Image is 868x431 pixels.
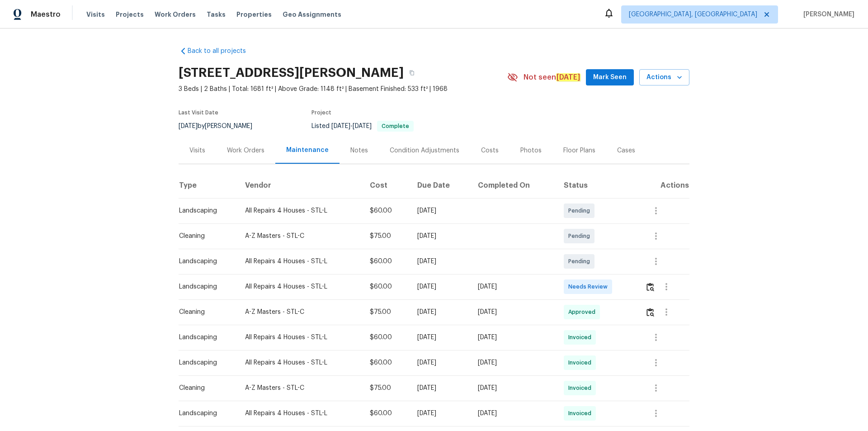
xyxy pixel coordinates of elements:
th: Vendor [238,173,363,198]
div: Costs [481,146,499,155]
div: Cases [617,146,635,155]
div: [DATE] [417,358,463,367]
div: $60.00 [370,409,403,418]
button: Copy Address [404,65,420,81]
span: Actions [646,72,682,83]
span: Projects [116,10,144,19]
span: Work Orders [155,10,196,19]
span: Invoiced [568,409,595,418]
span: Listed [311,123,414,129]
div: Landscaping [179,358,231,367]
span: Properties [236,10,272,19]
span: Invoiced [568,384,595,393]
div: [DATE] [417,206,463,215]
div: A-Z Masters - STL-C [245,384,356,393]
div: $60.00 [370,333,403,342]
button: Actions [639,69,689,86]
div: [DATE] [417,232,463,241]
div: [DATE] [417,257,463,266]
span: Approved [568,308,599,317]
div: [DATE] [478,358,549,367]
div: [DATE] [478,333,549,342]
div: [DATE] [478,308,549,317]
th: Cost [363,173,410,198]
div: Landscaping [179,206,231,215]
span: Invoiced [568,333,595,342]
div: All Repairs 4 Houses - STL-L [245,358,356,367]
div: Maintenance [286,146,329,155]
div: All Repairs 4 Houses - STL-L [245,333,356,342]
span: Visits [86,10,105,19]
div: [DATE] [417,409,463,418]
span: Complete [378,123,413,129]
span: [PERSON_NAME] [800,10,854,19]
th: Status [557,173,638,198]
div: Landscaping [179,282,231,291]
div: Notes [350,146,368,155]
div: [DATE] [478,282,549,291]
div: Cleaning [179,384,231,393]
div: Cleaning [179,308,231,317]
div: All Repairs 4 Houses - STL-L [245,206,356,215]
div: All Repairs 4 Houses - STL-L [245,257,356,266]
span: 3 Beds | 2 Baths | Total: 1681 ft² | Above Grade: 1148 ft² | Basement Finished: 533 ft² | 1968 [179,85,507,94]
span: Tasks [207,11,226,18]
div: All Repairs 4 Houses - STL-L [245,409,356,418]
div: [DATE] [417,282,463,291]
h2: [STREET_ADDRESS][PERSON_NAME] [179,68,404,77]
div: Work Orders [227,146,264,155]
span: Not seen [524,73,580,82]
button: Review Icon [645,301,656,323]
div: [DATE] [417,333,463,342]
div: Cleaning [179,232,231,241]
div: A-Z Masters - STL-C [245,232,356,241]
div: Floor Plans [563,146,595,155]
div: Visits [189,146,205,155]
span: Pending [568,206,594,215]
div: $75.00 [370,308,403,317]
div: [DATE] [417,384,463,393]
div: $75.00 [370,232,403,241]
span: Project [311,110,331,115]
div: [DATE] [417,308,463,317]
span: Pending [568,257,594,266]
div: $75.00 [370,384,403,393]
th: Type [179,173,238,198]
div: $60.00 [370,282,403,291]
span: Pending [568,232,594,241]
span: - [331,123,372,129]
div: Condition Adjustments [390,146,459,155]
img: Review Icon [646,283,654,291]
span: Mark Seen [593,72,627,83]
div: Photos [520,146,542,155]
span: [GEOGRAPHIC_DATA], [GEOGRAPHIC_DATA] [629,10,757,19]
th: Actions [638,173,689,198]
button: Mark Seen [586,69,634,86]
div: $60.00 [370,257,403,266]
div: Landscaping [179,333,231,342]
span: [DATE] [331,123,350,129]
div: Landscaping [179,257,231,266]
div: by [PERSON_NAME] [179,121,263,132]
th: Due Date [410,173,471,198]
span: [DATE] [179,123,198,129]
div: [DATE] [478,384,549,393]
th: Completed On [471,173,557,198]
div: $60.00 [370,358,403,367]
div: Landscaping [179,409,231,418]
span: [DATE] [353,123,372,129]
div: All Repairs 4 Houses - STL-L [245,282,356,291]
span: Maestro [31,10,61,19]
span: Geo Assignments [283,10,341,19]
button: Review Icon [645,276,656,298]
div: $60.00 [370,206,403,215]
span: Invoiced [568,358,595,367]
img: Review Icon [646,308,654,317]
a: Back to all projects [179,47,265,56]
div: [DATE] [478,409,549,418]
span: Needs Review [568,282,611,291]
span: Last Visit Date [179,110,218,115]
div: A-Z Masters - STL-C [245,308,356,317]
em: [DATE] [556,73,580,81]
